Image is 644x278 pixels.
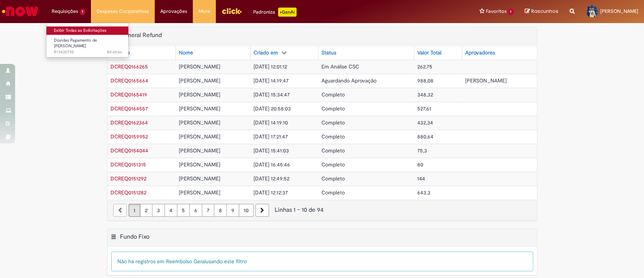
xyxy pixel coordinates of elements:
[525,8,558,15] a: Rascunhos
[177,204,190,217] a: Página 5
[179,91,220,98] span: [PERSON_NAME]
[129,204,140,217] a: Página 1
[321,49,336,57] div: Status
[46,36,129,53] a: Aberto R13435792 : Dúvidas Pagamento de Salário
[111,119,148,126] span: DCREQ0162364
[179,77,220,84] span: [PERSON_NAME]
[107,49,122,55] time: 21/08/2025 11:38:31
[113,206,531,214] div: Linhas 1 − 10 de 94
[179,161,220,168] span: [PERSON_NAME]
[417,175,425,182] span: 144
[54,37,97,49] span: Dúvidas Pagamento de [PERSON_NAME]
[111,105,148,112] a: Abrir Registro: DCREQ0164557
[321,147,345,154] span: Completo
[254,63,287,70] span: [DATE] 12:01:12
[179,105,220,112] span: [PERSON_NAME]
[321,77,377,84] span: Aguardando Aprovação
[321,91,345,98] span: Completo
[254,77,289,84] span: [DATE] 14:19:47
[111,91,147,98] a: Abrir Registro: DCREQ0165419
[486,8,506,15] span: Favoritos
[465,49,495,57] div: Aprovadores
[111,189,146,196] a: Abrir Registro: DCREQ0151282
[120,31,162,39] h2: General Refund
[111,105,148,112] span: DCREQ0164557
[206,258,247,265] span: usando este filtro
[321,161,345,168] span: Completo
[417,63,432,70] span: 262,75
[111,77,148,84] span: DCREQ0165664
[111,119,148,126] a: Abrir Registro: DCREQ0162364
[221,5,242,17] img: click_logo_yellow_360x200.png
[111,63,148,70] a: Abrir Registro: DCREQ0166265
[54,49,122,55] span: R13435792
[253,8,297,17] div: Padroniza
[600,8,638,14] span: [PERSON_NAME]
[255,204,269,217] a: Próxima página
[46,23,129,57] ul: Requisições
[417,49,441,57] div: Valor Total
[179,49,193,57] div: Nome
[111,189,146,196] span: DCREQ0151282
[152,204,165,217] a: Página 3
[321,63,359,70] span: Em Análise CSC
[179,175,220,182] span: [PERSON_NAME]
[179,133,220,140] span: [PERSON_NAME]
[108,200,537,221] nav: paginação
[1,4,40,19] img: ServiceNow
[508,9,513,15] span: 1
[202,204,214,217] a: Página 7
[120,233,149,241] h2: Fundo Fixo
[417,147,427,154] span: 75,3
[321,189,345,196] span: Completo
[321,105,345,112] span: Completo
[239,204,254,217] a: Página 10
[140,204,152,217] a: Página 2
[46,26,129,35] a: Exibir Todas as Solicitações
[254,147,289,154] span: [DATE] 15:41:03
[254,119,288,126] span: [DATE] 14:19:10
[111,161,146,168] a: Abrir Registro: DCREQ0151315
[179,189,220,196] span: [PERSON_NAME]
[254,161,290,168] span: [DATE] 16:45:46
[417,105,431,112] span: 527,61
[111,133,148,140] a: Abrir Registro: DCREQ0159952
[321,119,345,126] span: Completo
[111,252,533,271] div: Não há registros em Reembolso Geral
[198,8,210,15] span: More
[111,175,146,182] span: DCREQ0151292
[417,161,423,168] span: 80
[111,133,148,140] span: DCREQ0159952
[189,204,202,217] a: Página 6
[52,8,78,15] span: Requisições
[111,91,147,98] span: DCREQ0165419
[417,133,433,140] span: 880,64
[417,91,433,98] span: 348,32
[254,133,288,140] span: [DATE] 17:21:47
[254,189,288,196] span: [DATE] 12:12:37
[111,161,146,168] span: DCREQ0151315
[107,49,122,55] span: 8d atrás
[417,189,430,196] span: 643,3
[164,204,177,217] a: Página 4
[80,9,85,15] span: 1
[111,63,148,70] span: DCREQ0166265
[278,8,297,17] p: +GenAi
[179,119,220,126] span: [PERSON_NAME]
[321,175,345,182] span: Completo
[111,147,148,154] a: Abrir Registro: DCREQ0154044
[254,49,278,57] div: Criado em
[179,147,220,154] span: [PERSON_NAME]
[226,204,239,217] a: Página 9
[321,133,345,140] span: Completo
[111,233,117,243] button: Fundo Fixo Menu de contexto
[111,175,146,182] a: Abrir Registro: DCREQ0151292
[417,77,433,84] span: 988,08
[160,8,187,15] span: Aprovações
[417,119,433,126] span: 432,34
[214,204,227,217] a: Página 8
[465,77,507,84] span: [PERSON_NAME]
[111,77,148,84] a: Abrir Registro: DCREQ0165664
[254,175,289,182] span: [DATE] 12:49:52
[97,8,149,15] span: Despesas Corporativas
